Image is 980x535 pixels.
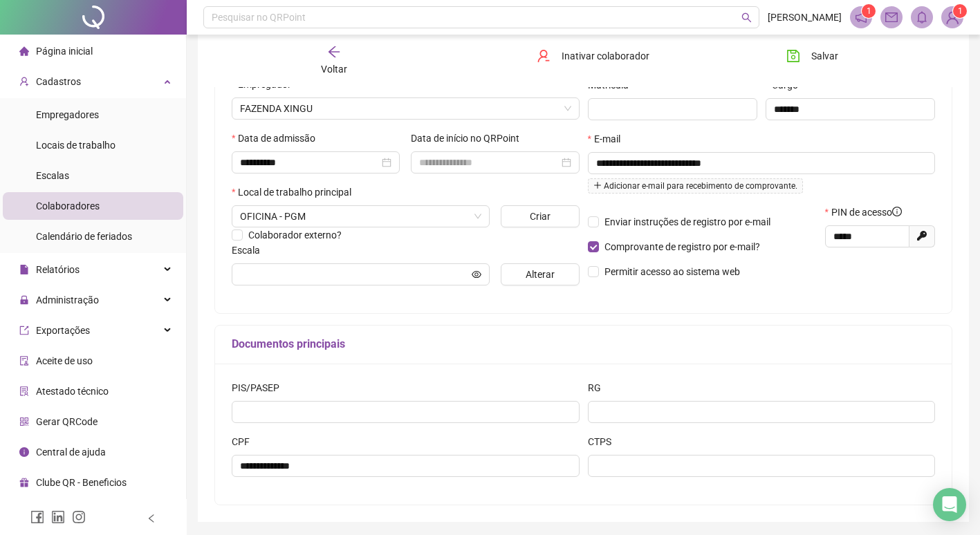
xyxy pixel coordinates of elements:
[501,205,580,227] button: Criar
[36,416,98,427] span: Gerar QRCode
[327,45,341,59] span: arrow-left
[36,355,93,366] span: Aceite de uso
[530,209,551,224] span: Criar
[885,11,898,24] span: mail
[862,4,876,18] sup: 1
[36,200,100,212] span: Colaboradores
[19,447,29,457] span: info-circle
[36,477,127,488] span: Clube QR - Beneficios
[501,263,580,285] button: Alterar
[526,267,555,282] span: Alterar
[240,206,481,227] span: OFICINA - PGM
[526,45,660,67] button: Inativar colaborador
[588,434,620,449] label: CTPS
[36,109,99,120] span: Empregadores
[19,295,29,305] span: lock
[19,386,29,396] span: solution
[411,131,528,146] label: Data de início no QRPoint
[240,98,571,119] span: 1010 - FAZENDA JAU - JUPARANÃ COMERCIAL AGRÍCOLA LTDA.
[36,264,80,275] span: Relatórios
[776,45,849,67] button: Salvar
[232,243,269,258] label: Escala
[36,294,99,306] span: Administração
[768,10,842,25] span: [PERSON_NAME]
[588,380,610,395] label: RG
[786,49,800,63] span: save
[232,185,360,200] label: Local de trabalho principal
[36,325,90,336] span: Exportações
[19,478,29,487] span: gift
[36,386,109,397] span: Atestado técnico
[232,131,324,146] label: Data de admissão
[36,46,93,57] span: Página inicial
[892,207,902,216] span: info-circle
[811,48,838,64] span: Salvar
[19,77,29,86] span: user-add
[916,11,928,24] span: bell
[831,205,902,220] span: PIN de acesso
[19,417,29,426] span: qrcode
[147,514,156,523] span: left
[36,76,81,87] span: Cadastros
[867,6,871,16] span: 1
[51,510,65,524] span: linkedin
[232,336,935,353] h5: Documentos principais
[537,49,551,63] span: user-delete
[321,64,347,75] span: Voltar
[942,7,963,28] img: 85736
[232,380,288,395] label: PIS/PASEP
[19,326,29,335] span: export
[855,11,867,24] span: notification
[604,216,770,227] span: Enviar instruções de registro por e-mail
[36,447,106,458] span: Central de ajuda
[19,356,29,366] span: audit
[36,140,115,151] span: Locais de trabalho
[248,229,342,241] span: Colaborador externo?
[953,4,967,18] sup: Atualize o seu contato no menu Meus Dados
[593,181,602,189] span: plus
[472,270,481,279] span: eye
[562,48,649,64] span: Inativar colaborador
[19,265,29,274] span: file
[741,12,752,23] span: search
[604,266,740,277] span: Permitir acesso ao sistema web
[30,510,44,524] span: facebook
[958,6,963,16] span: 1
[232,434,259,449] label: CPF
[36,231,132,242] span: Calendário de feriados
[588,178,803,194] span: Adicionar e-mail para recebimento de comprovante.
[933,488,966,521] div: Open Intercom Messenger
[72,510,86,524] span: instagram
[19,46,29,56] span: home
[36,170,69,181] span: Escalas
[604,241,760,252] span: Comprovante de registro por e-mail?
[588,131,629,147] label: E-mail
